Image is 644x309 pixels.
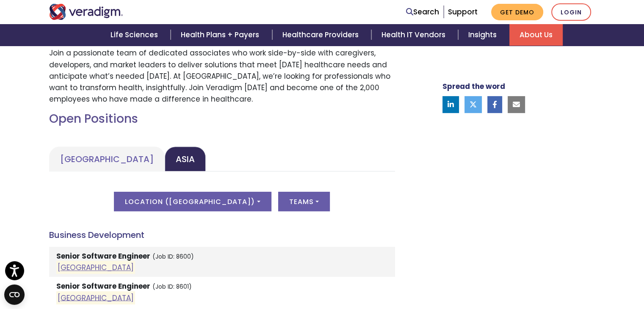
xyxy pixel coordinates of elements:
[152,283,192,291] small: (Job ID: 8601)
[4,284,25,305] button: Open CMP widget
[491,4,543,20] a: Get Demo
[49,146,165,171] a: [GEOGRAPHIC_DATA]
[448,7,478,17] a: Support
[171,24,272,46] a: Health Plans + Payers
[49,4,123,20] img: Veradigm logo
[100,24,171,46] a: Life Sciences
[49,230,395,240] h4: Business Development
[458,24,509,46] a: Insights
[278,192,330,211] button: Teams
[58,262,134,273] a: [GEOGRAPHIC_DATA]
[272,24,371,46] a: Healthcare Providers
[49,47,395,105] p: Join a passionate team of dedicated associates who work side-by-side with caregivers, developers,...
[165,146,206,171] a: Asia
[49,112,395,126] h2: Open Positions
[442,81,505,91] strong: Spread the word
[371,24,458,46] a: Health IT Vendors
[58,292,134,303] a: [GEOGRAPHIC_DATA]
[509,24,563,46] a: About Us
[56,251,150,261] strong: Senior Software Engineer
[56,281,150,291] strong: Senior Software Engineer
[406,6,439,18] a: Search
[114,192,271,211] button: Location ([GEOGRAPHIC_DATA])
[551,3,591,21] a: Login
[152,253,194,261] small: (Job ID: 8600)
